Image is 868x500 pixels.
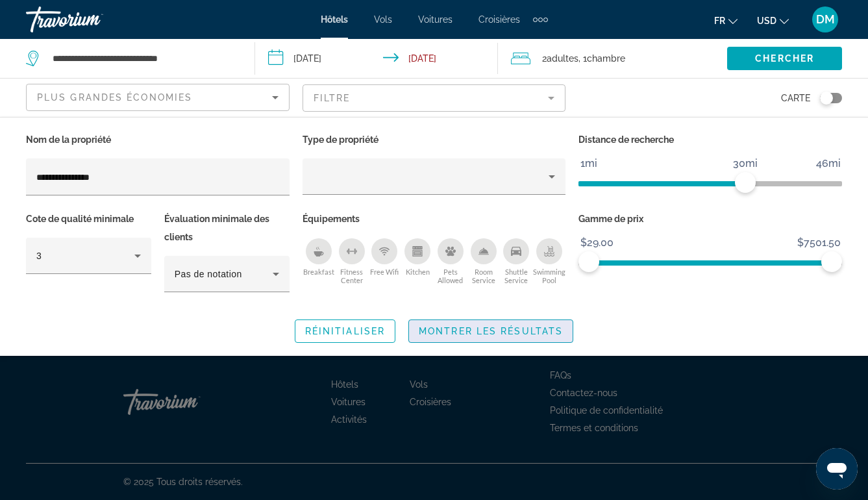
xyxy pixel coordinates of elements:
button: User Menu [808,6,842,33]
p: Gamme de prix [578,210,842,228]
span: ngx-slider [578,251,599,272]
span: 30mi [731,154,760,173]
iframe: Bouton de lancement de la fenêtre de messagerie [816,448,858,490]
span: 1mi [578,154,599,173]
button: Swimming Pool [533,238,566,285]
button: Extra navigation items [533,9,548,30]
p: Distance de recherche [578,131,842,149]
span: $7501.50 [795,233,843,253]
div: Hotel Filters [19,131,849,306]
span: ngx-slider-max [821,251,842,272]
button: Free Wifi [368,238,401,285]
span: Plus grandes économies [37,92,192,103]
a: Croisières [478,14,520,25]
p: Nom de la propriété [26,131,290,149]
span: 46mi [814,154,843,173]
span: Free Wifi [370,268,399,276]
button: Breakfast [303,238,336,285]
a: Voitures [418,14,453,25]
button: Pets Allowed [434,238,467,285]
mat-select: Property type [313,169,556,184]
span: Swimming Pool [533,268,566,284]
span: Breakfast [303,268,334,276]
span: $29.00 [578,233,615,253]
a: Hôtels [321,14,348,25]
span: fr [714,16,725,26]
span: Carte [781,89,810,107]
span: Shuttle Service [500,268,533,284]
button: Filter [303,84,566,112]
mat-select: Sort by [37,90,279,105]
span: Room Service [467,268,500,284]
span: Fitness Center [335,268,368,284]
a: Vols [374,14,392,25]
p: Équipements [303,210,566,228]
span: Pas de notation [175,269,242,279]
span: Adultes [547,53,578,64]
p: Évaluation minimale des clients [164,210,290,246]
button: Réinitialiser [295,319,395,343]
a: Travorium [26,3,156,36]
span: USD [757,16,776,26]
button: Room Service [467,238,500,285]
p: Type de propriété [303,131,566,149]
span: ngx-slider [735,172,756,193]
span: 3 [36,251,42,261]
span: , 1 [578,49,625,68]
button: Shuttle Service [500,238,533,285]
span: Chercher [755,53,814,64]
span: 2 [542,49,578,68]
button: Kitchen [401,238,434,285]
span: Montrer les résultats [419,326,563,336]
span: Pets Allowed [434,268,467,284]
span: Chambre [587,53,625,64]
span: Réinitialiser [305,326,385,336]
ngx-slider: ngx-slider [578,260,842,263]
button: Chercher [727,47,842,70]
button: Montrer les résultats [408,319,573,343]
span: DM [816,13,835,26]
span: Kitchen [406,268,430,276]
button: Check-in date: Nov 10, 2025 Check-out date: Nov 12, 2025 [255,39,497,78]
p: Cote de qualité minimale [26,210,151,228]
button: Fitness Center [335,238,368,285]
button: Change currency [757,11,789,30]
button: Travelers: 2 adults, 0 children [498,39,727,78]
ngx-slider: ngx-slider [578,181,842,184]
button: Change language [714,11,738,30]
button: Toggle map [810,92,842,104]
